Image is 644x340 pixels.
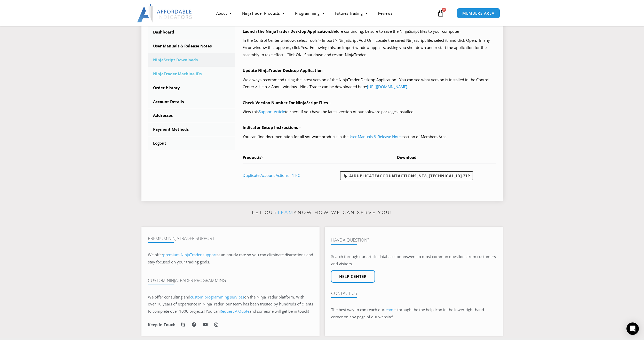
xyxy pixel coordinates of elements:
a: team [384,307,393,312]
a: premium NinjaTrader support [163,252,217,257]
a: 0 [429,6,452,21]
a: User Manuals & Release Notes [348,134,402,139]
a: team [277,210,293,215]
span: 0 [442,8,446,12]
h4: Premium NinjaTrader Support [148,236,313,241]
a: Account Details [148,95,235,109]
span: We offer consulting and [148,294,244,300]
a: Payment Methods [148,123,235,136]
span: MEMBERS AREA [462,11,495,15]
a: NinjaTrader Products [237,7,290,19]
img: LogoAI | Affordable Indicators – NinjaTrader [137,4,193,22]
a: [URL][DOMAIN_NAME] [367,84,407,89]
a: Programming [290,7,330,19]
p: The best way to can reach our is through the the help icon in the lower right-hand corner on any ... [331,306,496,321]
nav: Account pages [148,26,235,150]
span: Help center [339,275,367,278]
b: Launch the NinjaTrader Desktop Application. [243,29,331,34]
b: Check Version Number For NinjaScript Files – [243,100,331,105]
p: In the Control Center window, select Tools > Import > NinjaScript Add-On. Locate the saved NinjaS... [243,37,496,59]
div: Open Intercom Messenger [626,322,639,335]
span: Download [397,155,417,160]
p: Search through our article database for answers to most common questions from customers and visit... [331,253,496,268]
p: View this to check if you have the latest version of our software packages installed. [243,108,496,115]
a: NinjaTrader Machine IDs [148,67,235,81]
p: Let our know how we can serve you! [141,209,503,217]
b: Update NinjaTrader Desktop Application – [243,68,326,73]
a: Dashboard [148,26,235,39]
a: Order History [148,81,235,95]
b: Indicator Setup Instructions – [243,125,301,130]
span: We offer [148,252,163,257]
span: Product(s) [243,155,263,160]
span: on the NinjaTrader platform. With over 10 years of experience in NinjaTrader, our team has been t... [148,294,313,314]
a: Logout [148,137,235,150]
a: Futures Trading [330,7,373,19]
a: About [211,7,237,19]
h4: Contact Us [331,291,496,296]
a: MEMBERS AREA [457,8,500,19]
p: We always recommend using the latest version of the NinjaTrader Desktop Application. You can see ... [243,76,496,91]
a: Addresses [148,109,235,122]
p: Before continuing, be sure to save the NinjaScript files to your computer. [243,28,496,35]
p: You can find documentation for all software products in the section of Members Area. [243,133,496,140]
a: Request A Quote [220,309,249,314]
h4: Custom NinjaTrader Programming [148,278,313,283]
span: at an hourly rate so you can eliminate distractions and stay focused on your trading goals. [148,252,313,264]
nav: Menu [211,7,436,19]
a: AIDuplicateAccountActions_NT8_[TECHNICAL_ID].zip [340,171,473,180]
a: NinjaScript Downloads [148,53,235,67]
a: Support Article [259,109,285,114]
a: Help center [331,270,375,283]
a: custom programming services [190,294,244,300]
h6: Keep in Touch [148,322,176,327]
a: Duplicate Account Actions - 1 PC [243,173,300,178]
a: Reviews [373,7,397,19]
a: User Manuals & Release Notes [148,39,235,53]
h4: Have A Question? [331,237,496,243]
